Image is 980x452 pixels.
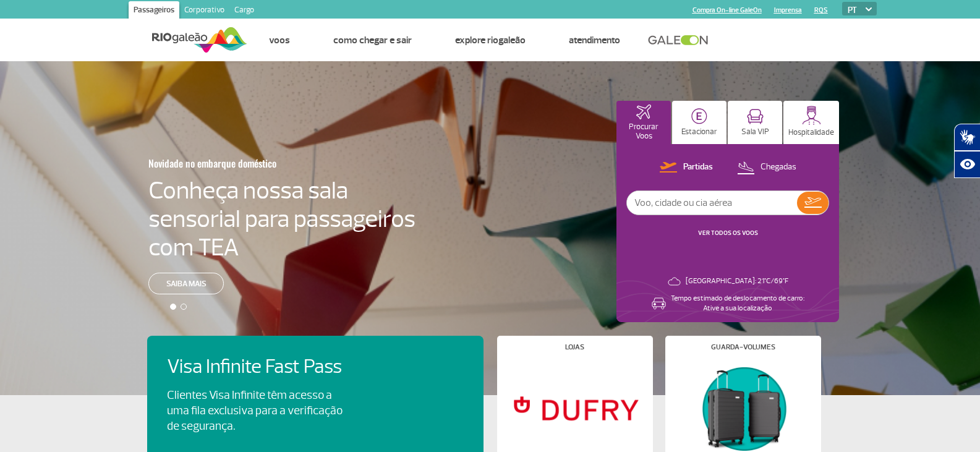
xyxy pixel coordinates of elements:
p: Procurar Voos [623,122,665,141]
button: Hospitalidade [783,101,839,144]
p: Partidas [683,161,713,173]
a: Voos [269,34,290,46]
button: Sala VIP [728,101,782,144]
a: Compra On-line GaleOn [692,6,762,14]
a: Visa Infinite Fast PassClientes Visa Infinite têm acesso a uma fila exclusiva para a verificação ... [167,356,464,434]
h4: Visa Infinite Fast Pass [167,356,364,378]
h4: Guarda-volumes [711,344,775,351]
a: Corporativo [179,1,229,21]
a: Atendimento [569,34,620,46]
button: Estacionar [672,101,726,144]
img: hospitality.svg [802,106,821,125]
div: Plugin de acessibilidade da Hand Talk. [954,124,980,178]
a: Explore RIOgaleão [455,34,526,46]
button: Abrir recursos assistivos. [954,151,980,178]
img: carParkingHome.svg [691,108,707,124]
img: airplaneHomeActive.svg [636,104,651,119]
button: VER TODOS OS VOOS [694,228,762,238]
a: Saiba mais [148,273,224,294]
p: Hospitalidade [788,128,834,137]
p: Clientes Visa Infinite têm acesso a uma fila exclusiva para a verificação de segurança. [167,388,343,434]
p: [GEOGRAPHIC_DATA]: 21°C/69°F [686,276,788,286]
h4: Lojas [565,344,584,351]
button: Procurar Voos [616,101,671,144]
h4: Conheça nossa sala sensorial para passageiros com TEA [148,176,415,262]
button: Partidas [656,160,717,176]
button: Abrir tradutor de língua de sinais. [954,124,980,151]
h3: Novidade no embarque doméstico [148,150,355,176]
button: Chegadas [733,160,800,176]
p: Chegadas [761,161,796,173]
p: Sala VIP [741,127,769,137]
p: Tempo estimado de deslocamento de carro: Ative a sua localização [671,294,804,313]
a: Passageiros [129,1,179,21]
p: Estacionar [681,127,717,137]
a: RQS [814,6,828,14]
a: Como chegar e sair [333,34,412,46]
img: vipRoom.svg [747,109,764,124]
a: VER TODOS OS VOOS [698,229,758,237]
a: Cargo [229,1,259,21]
input: Voo, cidade ou cia aérea [627,191,797,215]
a: Imprensa [774,6,802,14]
